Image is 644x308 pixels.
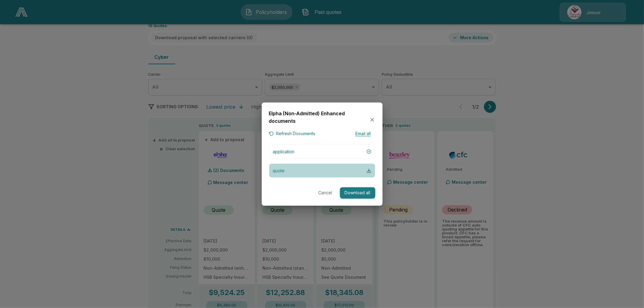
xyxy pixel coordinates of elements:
[269,144,375,159] button: application
[351,130,375,138] button: Email all
[269,164,375,178] button: quote
[273,167,285,174] p: quote
[316,187,335,198] button: Cancel
[269,110,369,125] h6: Elpha (Non-Admitted) Enhanced documents
[340,187,375,198] button: Download all
[273,148,295,155] p: application
[269,130,316,138] button: Refresh Documents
